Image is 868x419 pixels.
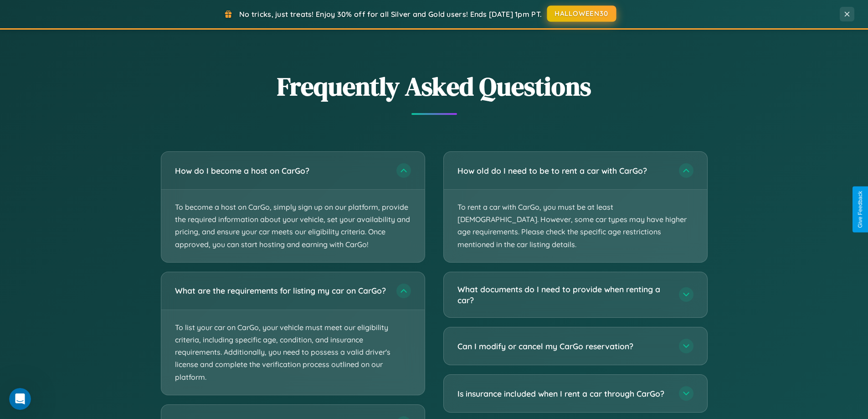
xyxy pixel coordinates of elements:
span: No tricks, just treats! Enjoy 30% off for all Silver and Gold users! Ends [DATE] 1pm PT. [239,10,542,19]
h3: How old do I need to be to rent a car with CarGo? [457,165,670,176]
iframe: Intercom live chat [9,388,31,410]
p: To rent a car with CarGo, you must be at least [DEMOGRAPHIC_DATA]. However, some car types may ha... [444,190,707,262]
p: To list your car on CarGo, your vehicle must meet our eligibility criteria, including specific ag... [161,310,425,395]
h3: Can I modify or cancel my CarGo reservation? [457,341,670,352]
h3: What documents do I need to provide when renting a car? [457,284,670,306]
h3: How do I become a host on CarGo? [175,165,387,176]
button: HALLOWEEN30 [547,5,616,22]
p: To become a host on CarGo, simply sign up on our platform, provide the required information about... [161,190,425,262]
h2: Frequently Asked Questions [161,69,708,104]
div: Give Feedback [857,191,863,228]
h3: Is insurance included when I rent a car through CarGo? [457,388,670,399]
h3: What are the requirements for listing my car on CarGo? [175,285,387,296]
